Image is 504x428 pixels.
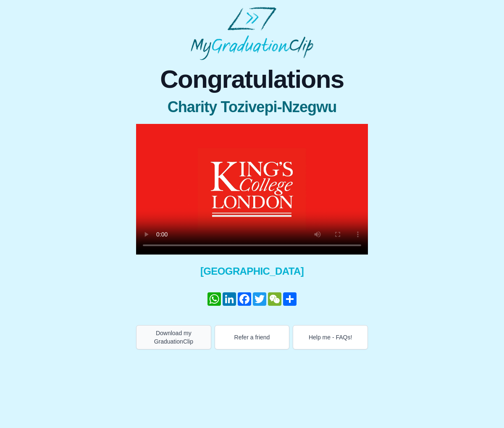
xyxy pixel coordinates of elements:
[282,292,297,306] a: Share
[293,325,368,349] button: Help me - FAQs!
[191,7,313,60] img: MyGraduationClip
[207,292,222,306] a: WhatsApp
[215,325,290,349] button: Refer a friend
[136,67,368,92] span: Congratulations
[252,292,267,306] a: Twitter
[136,99,368,116] span: Charity Tozivepi-Nzegwu
[136,265,368,278] span: [GEOGRAPHIC_DATA]
[267,292,282,306] a: WeChat
[222,292,237,306] a: LinkedIn
[136,325,211,349] button: Download my GraduationClip
[237,292,252,306] a: Facebook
